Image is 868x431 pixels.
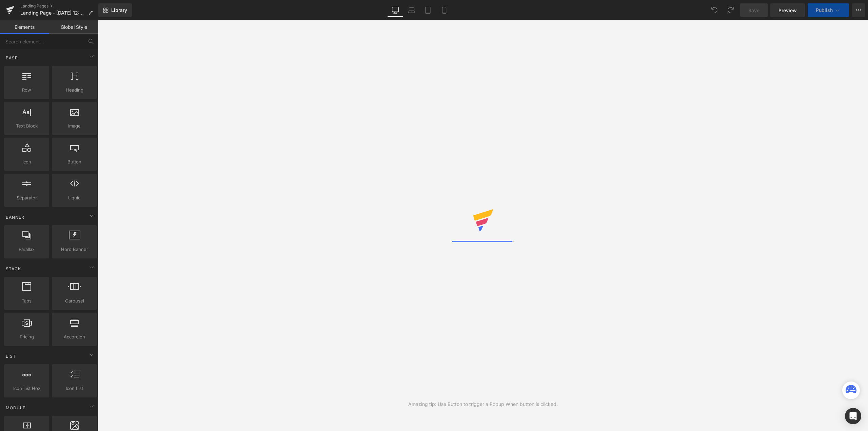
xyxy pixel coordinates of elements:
[6,194,47,201] span: Separator
[724,3,737,17] button: Redo
[770,3,805,17] a: Preview
[5,55,18,61] span: Base
[98,3,132,17] a: New Library
[54,158,95,165] span: Button
[808,3,849,17] button: Publish
[54,246,95,253] span: Hero Banner
[6,246,47,253] span: Parallax
[6,297,47,305] span: Tabs
[54,297,95,305] span: Carousel
[852,3,865,17] button: More
[387,3,403,17] a: Desktop
[5,353,17,359] span: List
[6,158,47,165] span: Icon
[748,7,759,14] span: Save
[420,3,436,17] a: Tablet
[54,86,95,94] span: Heading
[20,10,85,16] span: Landing Page - [DATE] 12:47:38
[111,7,127,13] span: Library
[54,194,95,201] span: Liquid
[845,408,861,424] div: Open Intercom Messenger
[778,7,797,14] span: Preview
[6,333,47,340] span: Pricing
[5,266,22,272] span: Stack
[816,7,833,13] span: Publish
[6,385,47,392] span: Icon List Hoz
[708,3,721,17] button: Undo
[54,385,95,392] span: Icon List
[6,122,47,130] span: Text Block
[5,214,25,220] span: Banner
[6,86,47,94] span: Row
[54,122,95,130] span: Image
[54,333,95,340] span: Accordion
[408,400,558,408] div: Amazing tip: Use Button to trigger a Popup When button is clicked.
[436,3,452,17] a: Mobile
[403,3,420,17] a: Laptop
[5,405,26,411] span: Module
[49,20,98,34] a: Global Style
[20,3,98,9] a: Landing Pages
